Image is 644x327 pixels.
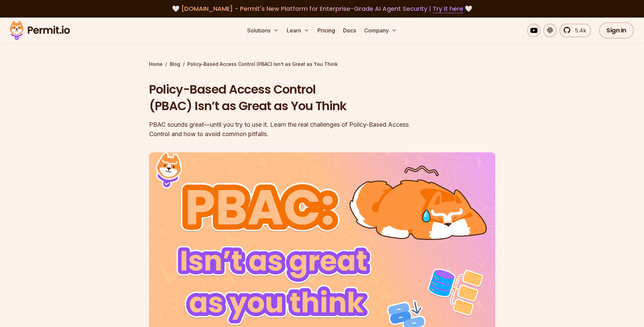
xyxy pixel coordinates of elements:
img: Permit logo [7,19,73,42]
a: Home [149,61,163,68]
button: Company [361,24,400,37]
span: [DOMAIN_NAME] - Permit's New Platform for Enterprise-Grade AI Agent Security | [181,4,463,13]
div: / / [149,61,495,68]
a: Sign In [599,22,634,39]
button: Learn [284,24,312,37]
a: Pricing [315,24,338,37]
a: Docs [340,24,359,37]
div: PBAC sounds great—until you try to use it. Learn the real challenges of Policy-Based Access Contr... [149,120,409,139]
a: Blog [170,61,180,68]
span: 5.4k [571,26,586,34]
div: 🤍 🤍 [16,4,628,14]
a: Try it here [433,4,463,13]
button: Solutions [244,24,281,37]
a: 5.4k [559,24,591,37]
h1: Policy-Based Access Control (PBAC) Isn’t as Great as You Think [149,81,409,115]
